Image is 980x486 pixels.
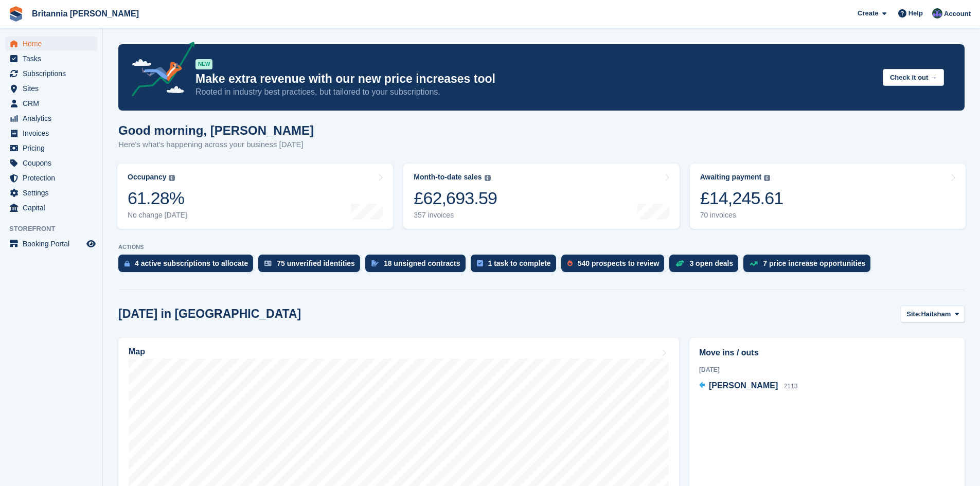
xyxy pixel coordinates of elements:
div: 1 task to complete [488,259,551,267]
a: menu [5,171,97,185]
img: active_subscription_to_allocate_icon-d502201f5373d7db506a760aba3b589e785aa758c864c3986d89f69b8ff3... [124,260,130,267]
span: Booking Portal [23,237,84,251]
span: [PERSON_NAME] [709,381,778,390]
img: deal-1b604bf984904fb50ccaf53a9ad4b4a5d6e5aea283cecdc64d6e3604feb123c2.svg [675,260,684,267]
div: No change [DATE] [128,211,187,220]
img: price-adjustments-announcement-icon-8257ccfd72463d97f412b2fc003d46551f7dbcb40ab6d574587a9cd5c0d94... [123,42,195,100]
img: icon-info-grey-7440780725fd019a000dd9b08b2336e03edf1995a4989e88bcd33f0948082b44.svg [764,175,770,181]
a: Occupancy 61.28% No change [DATE] [117,164,393,229]
img: icon-info-grey-7440780725fd019a000dd9b08b2336e03edf1995a4989e88bcd33f0948082b44.svg [485,175,491,181]
span: Home [23,37,84,51]
div: £62,693.59 [414,188,497,209]
a: Month-to-date sales £62,693.59 357 invoices [403,164,679,229]
a: Awaiting payment £14,245.61 70 invoices [690,164,966,229]
h2: Map [129,347,145,356]
img: stora-icon-8386f47178a22dfd0bd8f6a31ec36ba5ce8667c1dd55bd0f319d3a0aa187defe.svg [8,6,24,22]
div: 3 open deals [689,259,733,267]
button: Site: Hailsham [901,305,965,322]
span: Storefront [9,224,102,234]
div: 18 unsigned contracts [384,259,460,267]
span: Invoices [23,126,84,140]
span: Help [908,8,923,19]
span: Pricing [23,141,84,155]
span: CRM [23,96,84,111]
span: Account [944,9,971,19]
p: ACTIONS [118,244,965,250]
div: [DATE] [699,365,955,374]
p: Here's what's happening across your business [DATE] [118,139,314,151]
img: price_increase_opportunities-93ffe204e8149a01c8c9dc8f82e8f89637d9d84a8eef4429ea346261dce0b2c0.svg [750,261,758,266]
div: Month-to-date sales [414,173,482,182]
span: Coupons [23,156,84,170]
div: £14,245.61 [700,188,783,209]
a: menu [5,96,97,111]
a: menu [5,141,97,155]
button: Check it out → [883,69,944,86]
div: 7 price increase opportunities [763,259,865,267]
a: 3 open deals [669,255,743,277]
div: 4 active subscriptions to allocate [135,259,248,267]
span: Subscriptions [23,66,84,81]
h2: [DATE] in [GEOGRAPHIC_DATA] [118,307,301,321]
span: Sites [23,81,84,96]
img: Lee Cradock [932,8,942,19]
span: 2113 [784,383,798,390]
span: Analytics [23,111,84,125]
a: 4 active subscriptions to allocate [118,255,258,277]
a: 7 price increase opportunities [743,255,876,277]
span: Site: [906,309,921,319]
div: 61.28% [128,188,187,209]
a: Preview store [85,238,97,250]
div: Awaiting payment [700,173,762,182]
a: menu [5,237,97,251]
img: task-75834270c22a3079a89374b754ae025e5fb1db73e45f91037f5363f120a921f8.svg [477,260,483,266]
img: contract_signature_icon-13c848040528278c33f63329250d36e43548de30e8caae1d1a13099fd9432cc5.svg [371,260,379,266]
span: Create [858,8,878,19]
a: menu [5,81,97,96]
div: NEW [195,59,212,69]
div: 75 unverified identities [277,259,355,267]
a: 75 unverified identities [258,255,365,277]
div: 540 prospects to review [578,259,660,267]
a: menu [5,66,97,81]
span: Settings [23,186,84,200]
h2: Move ins / outs [699,347,955,359]
a: menu [5,186,97,200]
a: menu [5,51,97,66]
span: Hailsham [921,309,951,319]
img: verify_identity-adf6edd0f0f0b5bbfe63781bf79b02c33cf7c696d77639b501bdc392416b5a36.svg [264,260,272,266]
a: Britannia [PERSON_NAME] [28,5,143,22]
p: Make extra revenue with our new price increases tool [195,71,875,86]
a: menu [5,156,97,170]
span: Tasks [23,51,84,66]
a: 540 prospects to review [561,255,670,277]
div: 357 invoices [414,211,497,220]
a: 1 task to complete [471,255,561,277]
a: [PERSON_NAME] 2113 [699,380,797,393]
img: icon-info-grey-7440780725fd019a000dd9b08b2336e03edf1995a4989e88bcd33f0948082b44.svg [169,175,175,181]
a: 18 unsigned contracts [365,255,471,277]
a: menu [5,126,97,140]
span: Protection [23,171,84,185]
a: menu [5,111,97,125]
img: prospect-51fa495bee0391a8d652442698ab0144808aea92771e9ea1ae160a38d050c398.svg [567,260,573,266]
div: 70 invoices [700,211,783,220]
a: menu [5,201,97,215]
p: Rooted in industry best practices, but tailored to your subscriptions. [195,86,875,98]
span: Capital [23,201,84,215]
h1: Good morning, [PERSON_NAME] [118,123,314,137]
div: Occupancy [128,173,166,182]
a: menu [5,37,97,51]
